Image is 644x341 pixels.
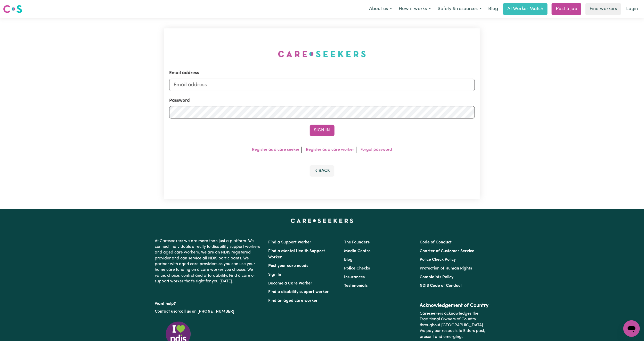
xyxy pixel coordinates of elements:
[268,240,312,244] a: Find a Support Worker
[169,70,199,76] label: Email address
[623,3,641,15] a: Login
[552,3,581,15] a: Post a job
[179,310,234,314] a: call us on [PHONE_NUMBER]
[420,303,489,309] h2: Acknowledgement of Country
[503,3,548,15] a: AI Worker Match
[623,320,640,337] iframe: Button to launch messaging window, conversation in progress
[252,148,299,152] a: Register as a care seeker
[268,299,318,303] a: Find an aged care worker
[155,299,262,307] p: Want help?
[3,3,22,15] a: Careseekers logo
[344,240,370,244] a: The Founders
[268,264,308,268] a: Post your care needs
[268,273,281,277] a: Sign In
[485,3,501,15] a: Blog
[395,4,434,14] button: How it works
[420,249,474,253] a: Charter of Customer Service
[3,4,22,14] img: Careseekers logo
[169,97,190,104] label: Password
[155,310,175,314] a: Contact us
[361,148,392,152] a: Forgot password
[155,307,262,316] p: or
[344,266,370,271] a: Police Checks
[268,249,325,259] a: Find a Mental Health Support Worker
[155,236,262,287] p: At Careseekers we are more than just a platform. We connect individuals directly to disability su...
[420,266,472,271] a: Protection of Human Rights
[420,258,456,262] a: Police Check Policy
[268,281,313,286] a: Become a Care Worker
[420,284,462,288] a: NDIS Code of Conduct
[420,240,452,244] a: Code of Conduct
[420,275,453,279] a: Complaints Policy
[585,3,621,15] a: Find workers
[344,258,353,262] a: Blog
[310,125,335,136] button: Sign In
[434,4,485,14] button: Safety & resources
[366,4,395,14] button: About us
[169,79,475,91] input: Email address
[291,219,353,223] a: Careseekers home page
[268,290,329,294] a: Find a disability support worker
[306,148,354,152] a: Register as a care worker
[310,165,335,177] button: Back
[344,249,371,253] a: Media Centre
[344,275,365,279] a: Insurances
[344,284,368,288] a: Testimonials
